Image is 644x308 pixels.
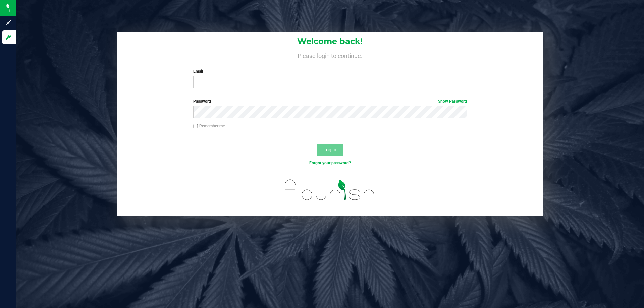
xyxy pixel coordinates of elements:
[309,161,351,165] a: Forgot your password?
[117,51,543,59] h4: Please login to continue.
[5,34,12,41] inline-svg: Log in
[438,99,467,104] a: Show Password
[117,37,543,46] h1: Welcome back!
[193,68,467,74] label: Email
[193,99,211,104] span: Password
[317,144,343,156] button: Log In
[193,123,225,129] label: Remember me
[5,19,12,26] inline-svg: Sign up
[193,124,198,129] input: Remember me
[323,147,336,152] span: Log In
[277,173,383,207] img: flourish_logo.svg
